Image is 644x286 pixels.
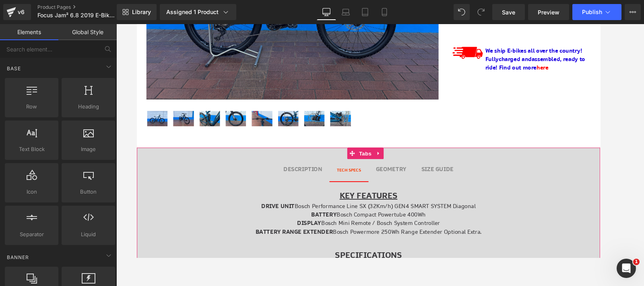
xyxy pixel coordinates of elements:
span: Text Block [7,145,56,153]
p: Bosch Compact Powertube 400Wh [14,196,473,204]
img: Focus Jam² 6.8 Bosch 2019 E-Mountain Bike | Pre-loved [11,91,32,107]
b: GEOMETRY [251,148,283,156]
span: Preview [538,8,559,16]
img: Focus Jam² 6.8 Bosch 2019 E-Mountain Bike | Pre-loved [176,91,197,107]
span: Base [6,65,22,72]
p: Bosch Powermore 250Wh Range Extender Optional Extra. [14,214,473,223]
u: KEY FEATURES [213,175,274,186]
a: Expand / Collapse [249,130,259,142]
span: Focus Jam² 6.8 2019 E-Bike - Pre Loved [37,12,115,18]
img: Focus Jam² 6.8 Bosch 2019 E-Mountain Bike | Pre-loved [203,91,225,107]
a: Mobile [375,4,394,20]
a: v6 [3,4,31,20]
span: Tabs [231,130,249,142]
a: Laptop [336,4,355,20]
strong: BATTERY RANGE EXTENDER [125,214,206,222]
span: charg [380,33,396,41]
img: Focus Jam² 6.8 Bosch 2019 E-Mountain Bike | Pre-loved [38,91,60,107]
b: BATTERY [184,196,210,204]
span: Liquid [64,230,113,239]
b: SIZE GUIDE [299,148,333,156]
a: here [420,41,433,49]
span: ed and [396,33,415,41]
button: Undo [454,4,470,20]
u: SPECIFICATIONS [208,237,279,248]
span: Library [132,8,151,16]
div: v6 [16,7,26,17]
img: Focus Jam² 6.8 Bosch 2019 E-Mountain Bike | Pre-loved [66,91,87,107]
button: More [625,4,641,20]
span: Heading [64,102,113,111]
p: Bosch Mini Remote / Bosch System Controller [14,204,473,213]
span: Icon [7,188,56,196]
a: Desktop [317,4,336,20]
img: Focus Jam² 6.8 Bosch 2019 E-Mountain Bike | Pre-loved [93,91,115,107]
span: Publish [582,9,602,15]
span: Row [7,102,56,111]
b: DISPLAY [169,205,194,213]
a: Global Style [58,24,117,40]
b: DRIVE UNIT [131,187,166,195]
img: Focus Jam² 6.8 Bosch 2019 E-Mountain Bike | Pre-loved [121,91,142,107]
span: assembled, ready to ride! Find out more [366,33,471,49]
iframe: Intercom live chat [617,259,636,278]
div: Assigned 1 Product [166,8,230,16]
img: Focus Jam² 6.8 Bosch 2019 E-Mountain Bike | Pre-loved [149,91,170,107]
span: Fully [366,33,380,41]
span: Image [64,145,113,153]
a: Preview [528,4,569,20]
span: Separator [7,230,56,239]
span: We ship E-bikes all over the country! [366,24,468,32]
span: 1 [633,259,640,265]
a: Product Pages [37,4,130,10]
a: Tablet [355,4,375,20]
span: Bosch Performance Line SX (32Km/h) GEN4 SMART SYSTEM Diagonal [131,188,356,195]
b: TECH SPECS [211,151,235,157]
b: DESCRIPTION [154,148,195,156]
button: Redo [473,4,489,20]
a: New Library [117,4,157,20]
span: Button [64,188,113,196]
span: Banner [6,253,30,261]
button: Publish [572,4,621,20]
span: Save [502,8,515,16]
